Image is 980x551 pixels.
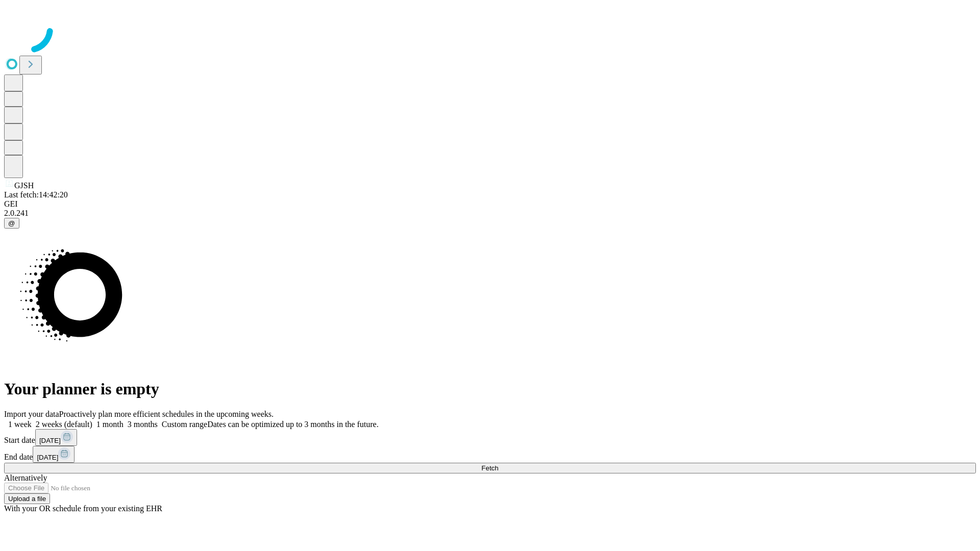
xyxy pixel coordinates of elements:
[4,429,976,446] div: Start date
[35,429,77,446] button: [DATE]
[59,410,274,418] span: Proactively plan more efficient schedules in the upcoming weeks.
[33,446,75,463] button: [DATE]
[4,190,68,199] span: Last fetch: 14:42:20
[4,380,976,398] h1: Your planner is empty
[4,209,976,218] div: 2.0.241
[37,454,58,461] span: [DATE]
[39,437,61,444] span: [DATE]
[96,420,124,429] span: 1 month
[36,420,92,429] span: 2 weeks (default)
[4,493,50,504] button: Upload a file
[207,420,378,429] span: Dates can be optimized up to 3 months in the future.
[4,199,976,209] div: GEI
[4,410,59,418] span: Import your data
[4,446,976,463] div: End date
[162,420,207,429] span: Custom range
[14,181,34,190] span: GJSH
[4,504,162,513] span: With your OR schedule from your existing EHR
[128,420,158,429] span: 3 months
[481,464,498,472] span: Fetch
[8,420,32,429] span: 1 week
[4,463,976,473] button: Fetch
[4,218,19,229] button: @
[8,219,15,227] span: @
[4,473,47,482] span: Alternatively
